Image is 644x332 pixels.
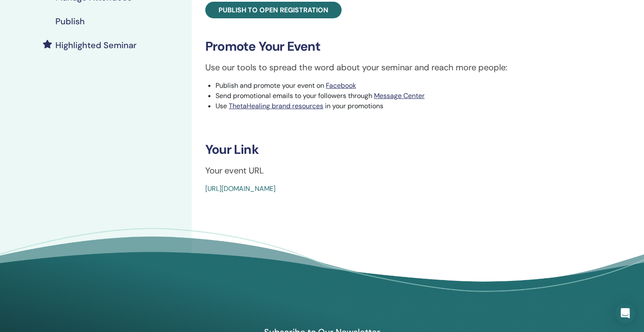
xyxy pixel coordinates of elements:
[326,81,356,90] a: Facebook
[216,91,607,101] li: Send promotional emails to your followers through
[205,184,276,193] a: [URL][DOMAIN_NAME]
[205,2,342,18] a: Publish to open registration
[218,6,328,14] span: Publish to open registration
[55,40,137,50] h4: Highlighted Seminar
[216,81,607,91] li: Publish and promote your event on
[55,16,85,26] h4: Publish
[205,61,607,74] p: Use our tools to spread the word about your seminar and reach more people:
[205,164,607,177] p: Your event URL
[205,39,607,54] h3: Promote Your Event
[374,91,425,100] a: Message Center
[216,101,607,111] li: Use in your promotions
[205,142,607,157] h3: Your Link
[615,303,635,323] div: Open Intercom Messenger
[229,101,323,110] a: ThetaHealing brand resources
